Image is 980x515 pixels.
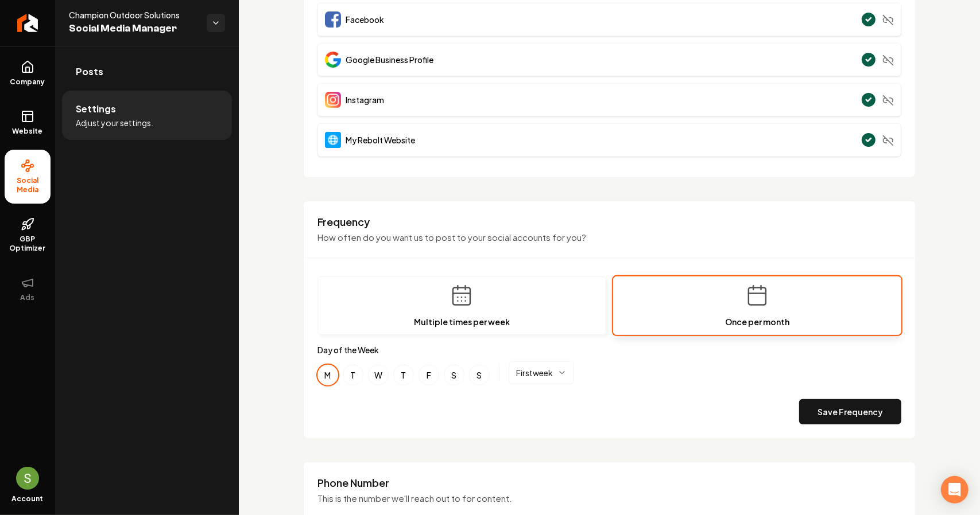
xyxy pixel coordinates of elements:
[419,365,439,385] button: Friday
[325,11,341,28] img: Facebook
[317,476,901,490] h3: Phone Number
[5,100,51,145] a: Website
[5,235,51,253] span: GBP Optimizer
[469,365,490,385] button: Sunday
[346,54,433,65] span: Google Business Profile
[346,14,384,25] span: Facebook
[444,365,464,385] button: Saturday
[8,127,48,136] span: Website
[325,132,341,148] img: Website
[16,293,40,302] span: Ads
[346,94,384,106] span: Instagram
[76,102,116,116] span: Settings
[317,344,901,356] label: Day of the Week
[346,134,415,146] span: My Rebolt Website
[5,267,51,311] button: Ads
[317,492,901,505] p: This is the number we'll reach out to for content.
[76,117,153,128] span: Adjust your settings.
[17,14,38,32] img: Rebolt Logo
[325,92,341,108] img: Instagram
[76,65,103,79] span: Posts
[941,476,969,504] div: Open Intercom Messenger
[6,77,50,87] span: Company
[5,208,51,262] a: GBP Optimizer
[5,51,51,96] a: Company
[12,494,44,504] span: Account
[317,215,901,229] h3: Frequency
[613,276,902,335] button: Once per month
[16,467,39,490] img: Sales Champion
[16,467,39,490] button: Open user button
[62,53,232,90] a: Posts
[69,21,197,37] span: Social Media Manager
[317,276,606,335] button: Multiple times per week
[69,9,197,21] span: Champion Outdoor Solutions
[343,365,363,385] button: Tuesday
[393,365,414,385] button: Thursday
[317,231,901,244] p: How often do you want us to post to your social accounts for you?
[799,399,901,424] button: Save Frequency
[5,176,51,194] span: Social Media
[317,365,338,385] button: Monday
[325,52,341,68] img: Google
[368,365,389,385] button: Wednesday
